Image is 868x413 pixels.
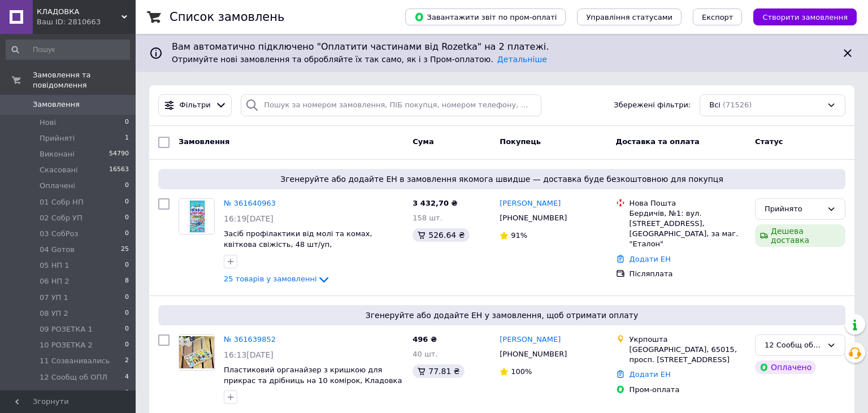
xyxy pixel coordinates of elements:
[762,13,848,21] span: Створити замовлення
[614,100,691,111] span: Збережені фільтри:
[40,324,93,334] span: 09 РОЗЕТКА 1
[616,137,700,146] span: Доставка та оплата
[125,372,129,382] span: 4
[33,70,136,90] span: Замовлення та повідомлення
[224,275,331,283] a: 25 товарів у замовленні
[224,335,276,344] a: № 361639852
[224,275,317,283] span: 25 товарів у замовленні
[179,336,214,369] img: Фото товару
[755,224,845,247] div: Дешева доставка
[40,308,68,319] span: 08 УП 2
[742,12,857,21] a: Створити замовлення
[224,229,372,259] a: Засіб профілактики від молі та комах, квіткова свіжість, 48 шт/уп, [GEOGRAPHIC_DATA]
[765,203,822,215] div: Прийнято
[40,356,110,366] span: 11 Созванивались
[413,137,433,146] span: Cума
[577,8,682,25] button: Управління статусами
[121,245,129,255] span: 25
[163,310,841,321] span: Згенеруйте або додайте ЕН у замовлення, щоб отримати оплату
[125,293,129,303] span: 0
[125,213,129,223] span: 0
[125,181,129,191] span: 0
[40,213,83,223] span: 02 Cобр УП
[414,12,557,22] span: Завантажити звіт по пром-оплаті
[500,214,567,222] span: [PHONE_NUMBER]
[125,229,129,239] span: 0
[413,350,437,358] span: 40 шт.
[224,350,274,359] span: 16:13[DATE]
[179,334,215,371] a: Фото товару
[630,334,746,345] div: Укрпошта
[125,308,129,319] span: 0
[500,334,561,345] a: [PERSON_NAME]
[630,345,746,365] div: [GEOGRAPHIC_DATA], 65015, просп. [STREET_ADDRESS]
[6,40,130,60] input: Пошук
[33,99,80,110] span: Замовлення
[125,118,129,128] span: 0
[630,385,746,395] div: Пром-оплата
[40,197,84,207] span: 01 Cобр НП
[500,137,541,146] span: Покупець
[40,133,75,144] span: Прийняті
[40,165,78,175] span: Скасовані
[630,269,746,279] div: Післяплата
[179,199,214,234] img: Фото товару
[723,101,752,109] span: (71526)
[125,356,129,366] span: 2
[702,13,734,21] span: Експорт
[37,17,136,27] div: Ваш ID: 2810663
[170,10,284,24] h1: Список замовлень
[511,367,532,376] span: 100%
[125,260,129,271] span: 0
[693,8,743,25] button: Експорт
[630,208,746,250] div: Бердичів, №1: вул. [STREET_ADDRESS], [GEOGRAPHIC_DATA], за маг. "Еталон"
[40,181,75,191] span: Оплачені
[765,340,822,351] div: 12 Сообщ об ОПЛ
[179,198,215,234] a: Фото товару
[405,8,566,25] button: Завантажити звіт по пром-оплаті
[40,388,73,398] span: 13 БУХ 1
[40,260,70,271] span: 05 НП 1
[125,276,129,286] span: 8
[163,173,841,185] span: Згенеруйте або додайте ЕН в замовлення якомога швидше — доставка буде безкоштовною для покупця
[630,198,746,208] div: Нова Пошта
[125,324,129,334] span: 0
[753,8,857,25] button: Створити замовлення
[40,340,93,350] span: 10 РОЗЕТКА 2
[630,255,671,263] a: Додати ЕН
[40,149,75,159] span: Виконані
[40,229,78,239] span: 03 CобРоз
[172,41,832,54] span: Вам автоматично підключено "Оплатити частинами від Rozetka" на 2 платежі.
[497,55,547,64] a: Детальніше
[511,231,527,240] span: 91%
[37,7,121,17] span: КЛАДОВКА
[709,100,721,111] span: Всі
[630,370,671,379] a: Додати ЕН
[109,149,129,159] span: 54790
[40,118,56,128] span: Нові
[40,276,70,286] span: 06 НП 2
[125,197,129,207] span: 0
[125,133,129,144] span: 1
[413,335,437,344] span: 496 ₴
[586,13,672,21] span: Управління статусами
[755,137,783,146] span: Статус
[125,388,129,398] span: 0
[40,372,107,382] span: 12 Сообщ об ОПЛ
[40,245,75,255] span: 04 Gотов
[500,350,567,358] span: [PHONE_NUMBER]
[40,293,68,303] span: 07 УП 1
[224,199,276,207] a: № 361640963
[413,364,464,378] div: 77.81 ₴
[109,165,129,175] span: 16563
[241,94,541,116] input: Пошук за номером замовлення, ПІБ покупця, номером телефону, Email, номером накладної
[172,55,547,64] span: Отримуйте нові замовлення та обробляйте їх так само, як і з Пром-оплатою.
[224,214,274,223] span: 16:19[DATE]
[179,137,229,146] span: Замовлення
[500,198,561,209] a: [PERSON_NAME]
[413,214,442,222] span: 158 шт.
[224,366,402,385] a: Пластиковий органайзер з кришкою для прикрас та дрібниць на 10 комірок, Кладовка
[413,199,457,207] span: 3 432,70 ₴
